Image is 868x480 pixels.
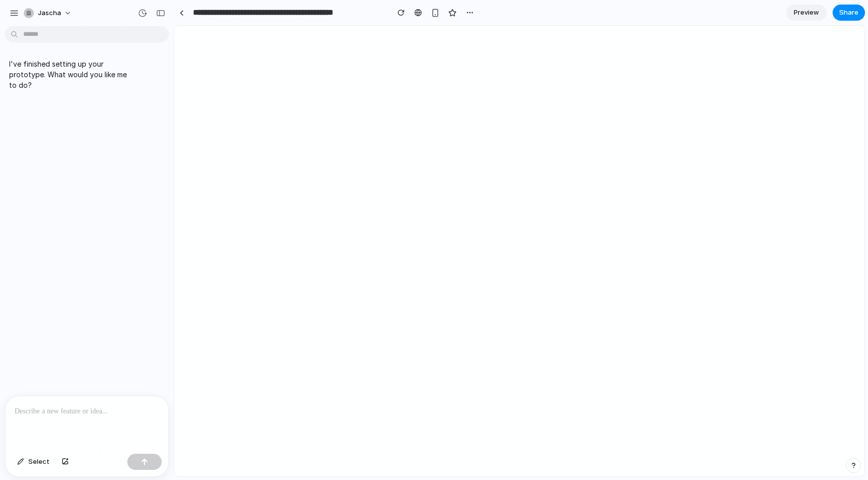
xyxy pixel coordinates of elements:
[794,8,819,18] span: Preview
[839,8,858,18] span: Share
[28,457,50,467] span: Select
[833,5,865,21] button: Share
[786,5,827,21] a: Preview
[20,5,77,21] button: jascha
[9,59,135,90] p: I've finished setting up your prototype. What would you like me to do?
[38,8,61,18] span: jascha
[12,454,55,470] button: Select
